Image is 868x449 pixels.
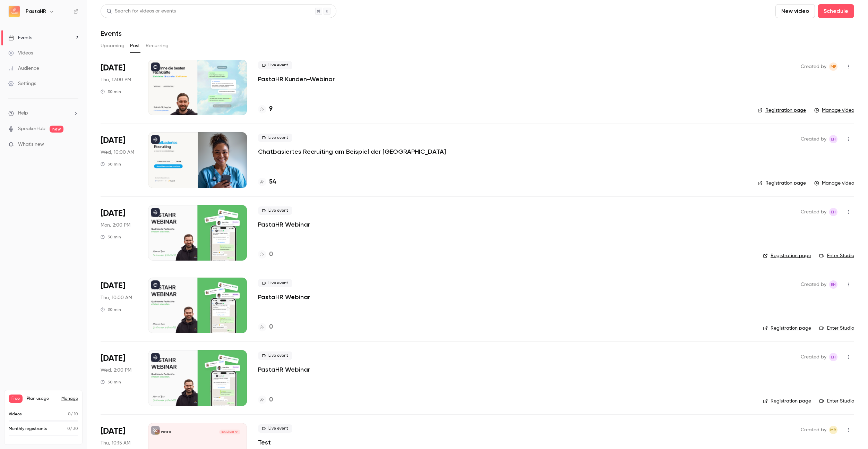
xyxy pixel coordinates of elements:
[829,353,837,361] span: Emilia Hertkorn
[161,430,171,434] p: PastaHR
[758,107,806,114] a: Registration page
[763,398,811,405] a: Registration page
[258,438,271,447] a: Test
[8,80,36,87] div: Settings
[101,29,122,37] h1: Events
[68,411,78,417] p: / 10
[258,293,310,301] a: PastaHR Webinar
[819,325,854,332] a: Enter Studio
[9,395,23,403] span: Free
[258,206,292,215] span: Live event
[101,208,125,219] span: [DATE]
[101,222,130,229] span: Mon, 2:00 PM
[219,430,240,434] span: [DATE] 10:15 AM
[101,367,131,374] span: Wed, 2:00 PM
[831,208,836,216] span: EH
[801,208,826,216] span: Created by
[258,424,292,433] span: Live event
[18,141,44,148] span: What's new
[258,61,292,69] span: Live event
[101,149,134,156] span: Wed, 10:00 AM
[101,426,125,437] span: [DATE]
[106,8,176,15] div: Search for videos or events
[258,351,292,360] span: Live event
[829,280,837,289] span: Emilia Hertkorn
[70,142,78,148] iframe: Noticeable Trigger
[829,62,837,71] span: Maximilian Fries
[258,134,292,142] span: Live event
[101,40,124,51] button: Upcoming
[101,62,125,74] span: [DATE]
[258,279,292,287] span: Live event
[801,353,826,361] span: Created by
[819,252,854,259] a: Enter Studio
[8,50,33,57] div: Videos
[101,379,121,385] div: 30 min
[258,395,273,405] a: 0
[258,250,273,259] a: 0
[101,307,121,312] div: 30 min
[258,220,310,229] a: PastaHR Webinar
[101,76,131,83] span: Thu, 12:00 PM
[269,104,273,114] h4: 9
[269,322,273,332] h4: 0
[258,365,310,374] a: PastaHR Webinar
[258,104,273,114] a: 9
[829,135,837,143] span: Emilia Hertkorn
[831,280,836,289] span: EH
[775,4,815,18] button: New video
[818,4,854,18] button: Schedule
[18,125,45,133] a: SpeakerHub
[146,40,169,51] button: Recurring
[814,180,854,187] a: Manage video
[801,62,826,71] span: Created by
[801,426,826,434] span: Created by
[101,278,137,333] div: Feb 13 Thu, 10:00 AM (Europe/Berlin)
[61,396,78,401] a: Manage
[830,426,836,434] span: MB
[101,161,121,167] div: 30 min
[831,353,836,361] span: EH
[101,60,137,115] div: May 22 Thu, 12:00 PM (Europe/Zurich)
[831,135,836,143] span: EH
[763,325,811,332] a: Registration page
[269,250,273,259] h4: 0
[101,350,137,406] div: Jan 29 Wed, 2:00 PM (Europe/Berlin)
[801,280,826,289] span: Created by
[27,396,57,401] span: Plan usage
[269,395,273,405] h4: 0
[8,110,78,117] li: help-dropdown-opener
[101,132,137,188] div: May 7 Wed, 10:00 AM (Europe/Zurich)
[258,177,276,187] a: 54
[763,252,811,259] a: Registration page
[9,411,22,417] p: Videos
[9,426,47,432] p: Monthly registrants
[258,75,335,83] a: PastaHR Kunden-Webinar
[26,8,46,15] h6: PastaHR
[101,440,130,447] span: Thu, 10:15 AM
[258,322,273,332] a: 0
[67,427,70,431] span: 0
[8,65,39,72] div: Audience
[258,147,446,156] a: Chatbasiertes Recruiting am Beispiel der [GEOGRAPHIC_DATA]
[101,205,137,261] div: Feb 24 Mon, 2:00 PM (Europe/Berlin)
[101,280,125,291] span: [DATE]
[101,353,125,364] span: [DATE]
[269,177,276,187] h4: 54
[831,62,836,71] span: MF
[101,89,121,94] div: 30 min
[101,135,125,146] span: [DATE]
[801,135,826,143] span: Created by
[829,426,837,434] span: Manuel Buri
[50,126,63,133] span: new
[68,412,71,416] span: 0
[819,398,854,405] a: Enter Studio
[130,40,140,51] button: Past
[758,180,806,187] a: Registration page
[8,34,32,41] div: Events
